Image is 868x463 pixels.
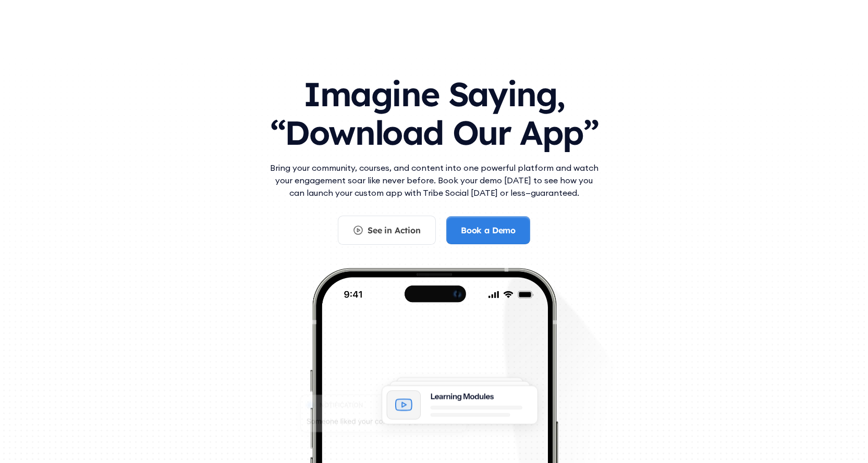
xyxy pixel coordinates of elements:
p: Bring your community, courses, and content into one powerful platform and watch your engagement s... [267,161,601,199]
a: Book a Demo [446,216,530,244]
div: See in Action [368,224,421,236]
img: An illustration of push notification [286,385,481,450]
img: An illustration of Learning Modules [369,370,551,441]
a: See in Action [338,216,436,245]
h1: Imagine Saying, “Download Our App” [267,65,601,157]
